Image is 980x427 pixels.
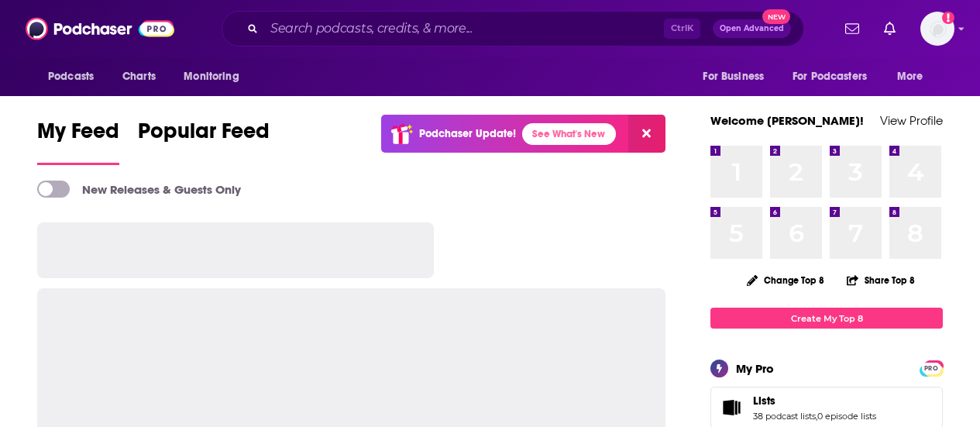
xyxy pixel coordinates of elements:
a: PRO [922,362,940,374]
a: Show notifications dropdown [878,15,902,42]
a: Show notifications dropdown [839,15,865,42]
svg: Add a profile image [942,12,954,24]
span: For Podcasters [793,66,867,88]
button: Share Top 8 [846,265,916,295]
span: Lists [753,394,775,408]
a: Welcome [PERSON_NAME]! [710,113,864,128]
button: open menu [173,62,259,91]
button: Show profile menu [920,12,954,46]
button: open menu [782,62,889,91]
a: Lists [716,397,747,418]
span: Ctrl K [664,19,700,39]
a: View Profile [880,113,943,128]
img: Podchaser - Follow, Share and Rate Podcasts [26,14,174,43]
a: My Feed [37,118,119,165]
a: New Releases & Guests Only [37,181,241,198]
button: open menu [692,62,783,91]
button: open menu [886,62,943,91]
div: Search podcasts, credits, & more... [222,11,804,46]
span: Charts [122,66,156,88]
img: User Profile [920,12,954,46]
a: Charts [112,62,165,91]
a: 0 episode lists [817,411,876,422]
span: My Feed [37,118,119,153]
span: PRO [922,363,940,374]
p: Podchaser Update! [419,127,516,140]
a: Create My Top 8 [710,308,943,329]
span: Monitoring [184,66,239,88]
a: 38 podcast lists [753,411,816,422]
button: open menu [37,62,114,91]
span: Logged in as tfnewsroom [920,12,954,46]
button: Change Top 8 [738,270,834,290]
a: Lists [753,394,876,408]
button: Open AdvancedNew [713,19,791,38]
span: Popular Feed [138,118,270,153]
a: See What's New [522,123,616,145]
input: Search podcasts, credits, & more... [264,16,664,41]
span: Open Advanced [720,25,784,33]
div: My Pro [736,361,774,376]
span: More [897,66,923,88]
span: Podcasts [48,66,94,88]
span: New [762,9,790,24]
span: For Business [703,66,764,88]
a: Popular Feed [138,118,270,165]
span: , [816,411,817,422]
